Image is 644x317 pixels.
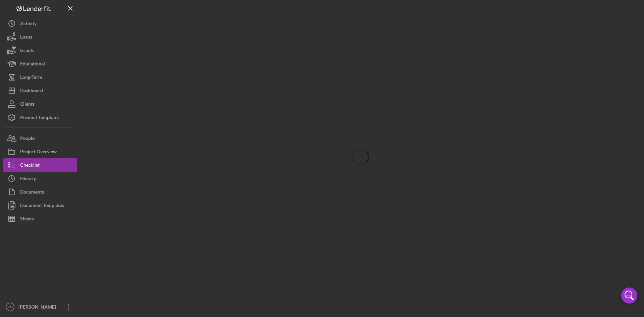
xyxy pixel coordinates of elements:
button: Loans [3,30,77,44]
div: Long-Term [20,70,42,86]
div: Project Overview [20,145,57,160]
button: Checklist [3,158,77,172]
div: Loans [20,30,32,45]
div: Educational [20,57,45,72]
button: People [3,131,77,145]
div: History [20,172,36,187]
div: Activity [20,17,37,32]
button: Grants [3,44,77,57]
button: History [3,172,77,185]
text: KM [8,305,12,309]
div: People [20,131,35,147]
div: Dashboard [20,84,43,99]
div: Open Intercom Messenger [621,287,637,304]
div: Document Templates [20,199,64,214]
button: Educational [3,57,77,70]
button: Documents [3,185,77,199]
div: [PERSON_NAME] [17,300,60,315]
button: Long-Term [3,70,77,84]
div: Product Templates [20,111,59,126]
button: Project Overview [3,145,77,158]
button: Dashboard [3,84,77,97]
button: Sheets [3,212,77,225]
button: Clients [3,97,77,111]
button: Product Templates [3,111,77,124]
div: Checklist [20,158,40,173]
div: Grants [20,44,34,59]
div: Sheets [20,212,34,227]
button: KM[PERSON_NAME] [3,300,77,314]
div: Clients [20,97,35,112]
button: Activity [3,17,77,30]
button: Document Templates [3,199,77,212]
div: Documents [20,185,44,200]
